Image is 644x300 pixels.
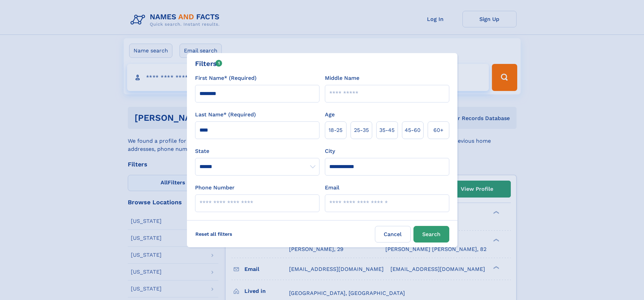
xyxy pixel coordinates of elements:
label: Phone Number [195,184,235,192]
span: 60+ [433,126,444,134]
label: Last Name* (Required) [195,111,256,119]
label: State [195,147,319,155]
span: 25‑35 [354,126,369,134]
label: City [325,147,335,155]
span: 45‑60 [405,126,421,134]
span: 35‑45 [379,126,395,134]
label: Age [325,111,335,119]
span: 18‑25 [329,126,342,134]
label: Email [325,184,339,192]
label: Cancel [375,226,411,243]
div: Filters [195,59,222,69]
label: Middle Name [325,74,359,82]
label: First Name* (Required) [195,74,257,82]
label: Reset all filters [191,226,237,242]
button: Search [413,226,449,243]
